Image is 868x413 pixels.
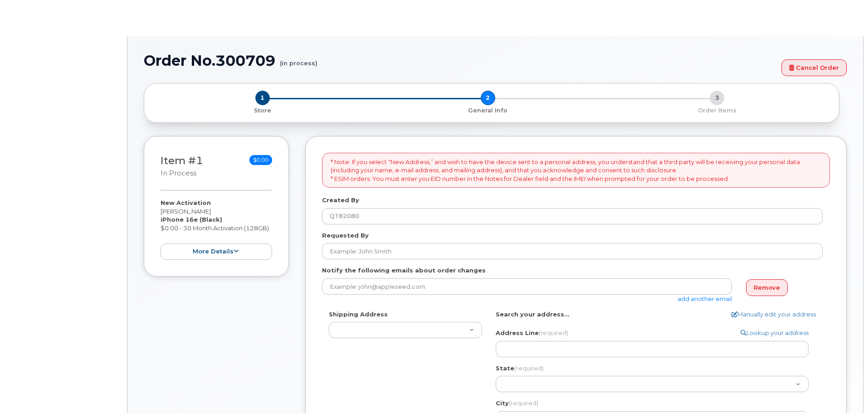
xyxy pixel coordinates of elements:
[161,169,196,177] small: in process
[255,91,270,105] span: 1
[329,310,388,319] label: Shipping Address
[731,310,816,319] a: Manually edit your address
[514,364,544,372] span: (required)
[496,310,570,319] label: Search your address...
[161,199,211,206] strong: New Activation
[322,231,369,240] label: Requested By
[746,279,788,296] a: Remove
[322,196,359,204] label: Created By
[678,295,732,302] a: add another email
[249,155,272,165] span: $0.00
[741,329,809,337] a: Lookup your address
[496,364,544,373] label: State
[509,399,538,407] span: (required)
[781,59,847,76] a: Cancel Order
[496,329,568,337] label: Address Line
[161,216,222,223] strong: iPhone 16e (Black)
[144,53,777,68] h1: Order No.300709
[161,243,272,260] button: more details
[280,53,317,67] small: (in process)
[161,155,203,178] h3: Item #1
[496,399,538,408] label: City
[331,158,821,183] p: * Note: If you select “New Address,” and wish to have the device sent to a personal address, you ...
[322,266,486,275] label: Notify the following emails about order changes
[151,105,373,115] a: 1 Store
[539,329,568,336] span: (required)
[155,107,370,115] p: Store
[322,243,823,259] input: Example: John Smith
[161,199,272,260] div: [PERSON_NAME] $0.00 - 30 Month Activation (128GB)
[322,278,732,295] input: Example: john@appleseed.com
